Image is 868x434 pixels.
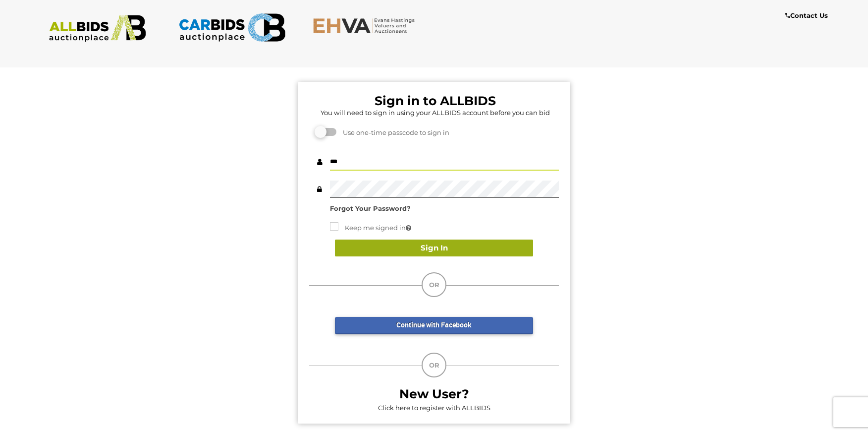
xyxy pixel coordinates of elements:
[378,404,490,412] a: Click here to register with ALLBIDS
[335,317,533,334] a: Continue with Facebook
[335,240,533,257] button: Sign In
[178,10,286,45] img: CARBIDS.com.au
[785,10,830,21] a: Contact Us
[44,15,151,42] img: ALLBIDS.com.au
[338,128,449,136] span: Use one-time passcode to sign in
[399,386,469,401] b: New User?
[313,17,420,34] img: EHVA.com.au
[312,109,559,116] h5: You will need to sign in using your ALLBIDS account before you can bid
[330,204,411,212] a: Forgot Your Password?
[375,93,496,108] b: Sign in to ALLBIDS
[422,353,446,377] div: OR
[422,272,446,297] div: OR
[330,222,411,234] label: Keep me signed in
[785,11,828,19] b: Contact Us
